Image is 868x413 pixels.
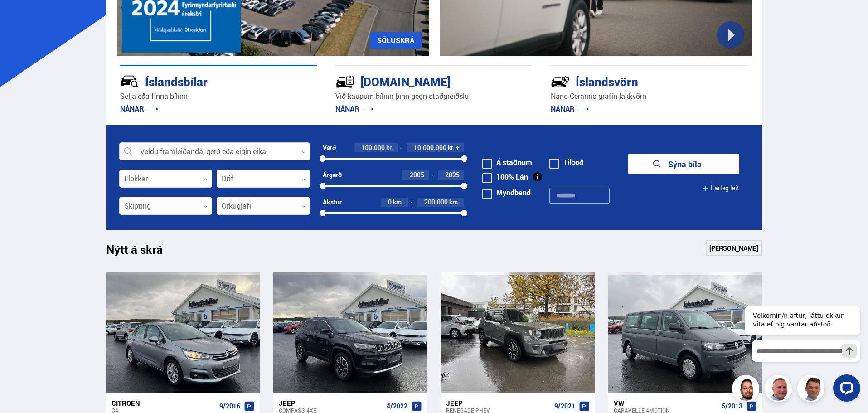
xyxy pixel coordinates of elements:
[370,32,422,49] a: SÖLUSKRÁ
[733,376,761,403] img: nhp88E3Fdnt1Opn2.png
[737,289,864,409] iframe: LiveChat chat widget
[482,189,531,196] label: Myndband
[482,159,532,166] label: Á staðnum
[106,243,179,262] h1: Nýtt á skrá
[388,198,392,206] span: 0
[456,144,460,151] span: +
[414,143,446,152] span: 10.000.000
[120,72,139,91] img: JRvxyua_JYH6wB4c.svg
[120,91,317,102] p: Selja eða finna bílinn
[393,199,403,206] span: km.
[628,154,739,174] button: Sýna bíla
[706,240,762,256] a: [PERSON_NAME]
[551,72,570,91] img: -Svtn6bYgwAsiwNX.svg
[410,170,424,179] span: 2005
[323,144,336,151] div: Verð
[482,173,528,180] label: 100% Lán
[112,399,216,407] div: Citroen
[387,403,407,410] span: 4/2022
[549,159,584,166] label: Tilboð
[551,73,716,89] div: Íslandsvörn
[448,144,455,151] span: kr.
[386,144,393,151] span: kr.
[554,403,575,410] span: 9/2021
[335,91,533,102] p: Við kaupum bílinn þinn gegn staðgreiðslu
[361,143,385,152] span: 100.000
[323,171,342,179] div: Árgerð
[703,178,739,199] button: Ítarleg leit
[219,403,240,410] span: 9/2016
[551,104,589,114] a: NÁNAR
[335,72,354,91] img: tr5P-W3DuiFaO7aO.svg
[335,73,500,89] div: [DOMAIN_NAME]
[551,91,748,102] p: Nano Ceramic grafín lakkvörn
[446,399,550,407] div: Jeep
[323,199,342,206] div: Akstur
[614,399,718,407] div: VW
[120,104,159,114] a: NÁNAR
[722,403,742,410] span: 5/2013
[424,198,448,206] span: 200.000
[445,170,460,179] span: 2025
[335,104,374,114] a: NÁNAR
[120,73,285,89] div: Íslandsbílar
[449,199,460,206] span: km.
[279,399,383,407] div: Jeep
